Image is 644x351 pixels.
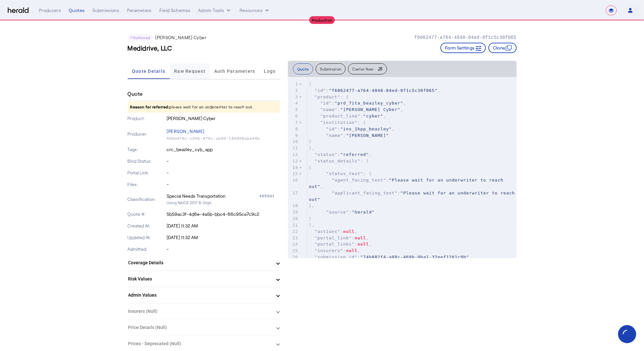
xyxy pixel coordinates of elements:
[132,69,165,73] span: Quote Details
[320,120,357,125] span: "institution"
[167,146,280,153] p: crc_beazley_cyb_app
[69,7,85,14] div: Quotes
[288,209,299,215] div: 19
[315,236,352,240] span: "portal_link"
[340,126,392,131] span: "ins_1hpp_beazley"
[320,107,337,112] span: "name"
[167,193,226,199] div: Special Needs Transportation
[309,223,315,227] span: ],
[264,69,275,73] span: Logs
[346,248,357,253] span: null
[315,255,357,259] span: "submission_id"
[309,203,315,208] span: },
[288,151,299,158] div: 12
[332,191,398,195] span: "applicant_facing_text"
[128,170,166,176] p: Portal Link:
[167,181,280,188] p: -
[309,120,366,125] span: : {
[360,255,469,259] span: "74b882f4-a88c-469b-9ba1-32eef1261c9b"
[288,164,299,171] div: 14
[167,199,280,206] p: Using NAICS 2017 6-Digit
[288,215,299,222] div: 20
[259,193,280,199] div: 485991
[329,88,438,93] span: "f6062477-a764-4848-84ed-8f1c5c30f065"
[128,181,166,188] p: Files:
[288,94,299,100] div: 3
[128,246,166,252] p: Admitted:
[288,145,299,151] div: 11
[340,107,400,112] span: "[PERSON_NAME] Cyber"
[326,133,343,138] span: "name"
[309,242,372,247] span: : ,
[167,127,280,136] p: [PERSON_NAME]
[127,7,152,14] div: Parameters
[315,88,326,93] span: "id"
[128,196,166,203] p: Classification:
[326,126,337,131] span: "id"
[128,259,272,266] mat-panel-title: Coverage Details
[128,271,280,287] mat-expansion-panel-header: Risk Values
[128,146,166,153] p: Tags:
[309,210,375,214] span: :
[167,211,280,217] p: 5b59ac3f-4d6e-4a5b-bbc4-66c95ca7c9c2
[488,43,517,53] button: Clone
[309,236,369,240] span: : ,
[315,152,338,157] span: "status"
[128,101,280,113] p: please wait for an underwriter to reach out.
[130,104,170,109] span: Reason for referred:
[134,35,150,40] span: Referred
[288,87,299,94] div: 2
[288,254,299,260] div: 26
[167,223,280,229] p: [DATE] 11:32 AM
[288,177,299,183] div: 16
[309,146,315,150] span: },
[288,203,299,209] div: 18
[128,223,166,229] p: Created At:
[288,119,299,126] div: 7
[128,255,280,270] mat-expansion-panel-header: Coverage Details
[167,170,280,176] p: -
[363,114,383,118] span: "cyber"
[309,139,312,144] span: }
[288,113,299,119] div: 6
[92,7,119,14] div: Submissions
[440,43,486,53] button: Form Settings
[288,100,299,106] div: 4
[128,158,166,164] p: Bind Status:
[128,131,166,137] p: Producer:
[316,63,345,74] button: Submission
[128,276,272,282] mat-panel-title: Risk Values
[174,69,205,73] span: Raw Request
[309,133,389,138] span: :
[288,241,299,247] div: 24
[309,88,440,93] span: : ,
[240,7,270,14] button: Resources dropdown menu
[332,178,386,182] span: "agent_facing_text"
[340,152,369,157] span: "referred"
[128,287,280,303] mat-expansion-panel-header: Admin Values
[167,115,280,122] p: [PERSON_NAME] Cyber
[326,171,363,176] span: "status_text"
[309,94,349,99] span: : {
[348,63,387,74] button: Carrier Raw
[128,211,166,217] p: Quote #:
[167,234,280,241] p: [DATE] 11:32 AM
[309,16,335,24] div: Production
[288,190,299,196] div: 17
[309,191,518,202] span: "Please wait for an underwriter to reach out"
[315,229,340,234] span: "actions"
[414,34,516,41] p: f6062477-a764-4848-84ed-8f1c5c30f065
[346,133,389,138] span: "[PERSON_NAME]"
[128,43,172,52] h3: Medidrive, LLC
[309,126,395,131] span: : ,
[309,159,369,163] span: : [
[309,165,312,170] span: {
[320,101,332,105] span: "id"
[128,115,166,122] p: Product:
[315,159,360,163] span: "status_details"
[326,210,349,214] span: "source"
[309,152,372,157] span: : ,
[288,138,299,145] div: 10
[334,101,403,105] span: "prd_7ita_beazley_cyber"
[39,7,61,14] div: Producers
